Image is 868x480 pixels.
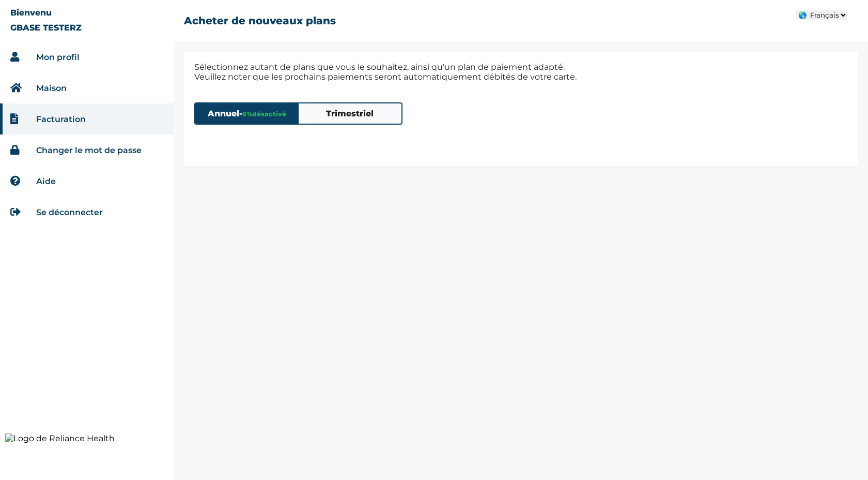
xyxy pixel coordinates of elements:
[10,23,82,33] p: GBASE TESTERZ
[184,14,336,27] h2: Acheter de nouveaux plans
[299,103,402,124] button: Trimestriel
[36,52,80,62] a: Mon profil
[36,207,103,217] a: Se déconnecter
[195,103,299,124] button: Annuel-5%désactivé
[10,8,52,18] p: Bienvenu
[36,114,86,124] a: Facturation
[242,110,286,118] span: 5 % désactivé
[36,83,67,93] a: Maison
[194,62,847,82] p: Sélectionnez autant de plans que vous le souhaitez, ainsi qu'un plan de paiement adapté. Veuillez...
[36,176,56,186] a: Aide
[36,145,142,155] a: Changer le mot de passe
[5,433,168,443] img: Logo de Reliance Health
